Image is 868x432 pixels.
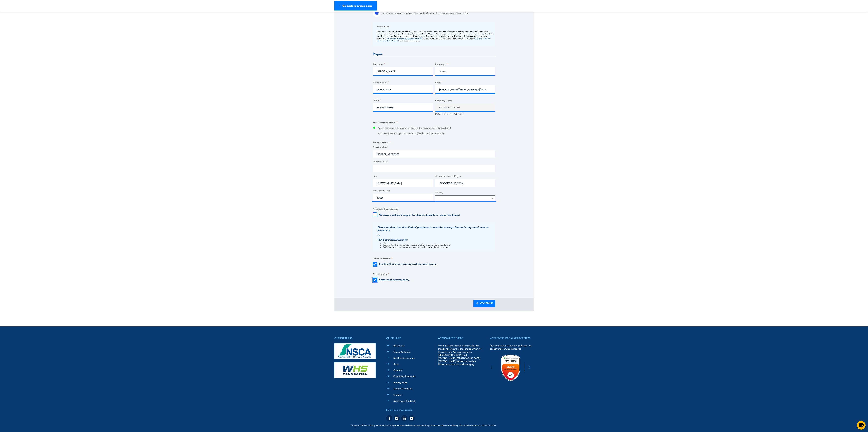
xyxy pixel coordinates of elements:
legend: Acknowledgment [373,257,392,260]
label: Not an approved corporate customer (Credit card payment only) [378,132,495,135]
a: KND Digital [507,424,517,427]
h4: ACCREDITATIONS & MEMBERSHIPS [490,336,534,340]
a: Customer Service Team on 1300 885 530 [377,37,490,42]
p: Payment on account is only available to approved Corporate Customers who have previously applied ... [377,30,495,42]
div: (Auto filled from your ABN input) [435,112,495,115]
label: ABN # [373,98,433,102]
a: Capability Statement [393,374,415,378]
a: Careers [393,368,402,372]
img: Untitled design (19) [497,354,524,382]
img: nsca-logo-footer [334,343,376,359]
label: Address Line 2 [373,160,495,163]
label: Email [435,80,495,84]
img: ewpa-logo [524,362,552,373]
span: Site: [500,424,517,427]
a: Short Online Courses [393,356,415,359]
label: A corporate customer with an approved FSA account paying with a purchase order [382,9,495,17]
li: USI [380,241,495,244]
h3: Payer [373,52,495,55]
label: First name [373,62,433,66]
legend: Privacy policy [373,272,389,276]
button: chat-button [857,421,866,430]
a: you can download the application HERE [387,37,422,40]
p: NA [377,234,495,236]
a: Privacy Policy [393,381,407,384]
label: Street Address [373,145,495,149]
h4: Follow us on our socials [386,407,430,412]
label: . [379,278,410,282]
a: Submit your feedback [393,399,416,402]
span: CONTINUE [480,299,493,307]
legend: Billing Address [373,141,391,144]
img: whs-logo-footer [334,362,376,378]
label: Company Name [435,98,495,102]
label: City [373,174,433,178]
h4: OUR PARTNERS [334,336,378,340]
label: Country [435,191,495,194]
a: CONTINUE [473,300,495,307]
span: © Copyright 2025 Fire & Safety Australia Pty Ltd, All Rights Reserved. Nationally Recognised Trai... [351,424,517,427]
legend: Your Company Status [373,121,397,124]
a: Contact [393,393,402,396]
label: We require additional support for literacy, disability or medical conditions? [379,213,460,216]
b: Please note: [377,25,389,28]
a: Shop [393,362,399,366]
label: State / Province / Region [435,174,495,178]
a: Student Handbook [393,387,412,390]
h4: ACKNOWLEDGEMENT [438,336,482,340]
li: Sufficient language, literacy and numeracy skills to complete the course [380,246,495,248]
legend: Additional Requirements [373,207,399,210]
p: Our credentials reflect our dedication to exceptional service standards. [490,344,534,350]
p: Fire & Safety Australia acknowledge the traditional owners of the land on which we live and work.... [438,344,482,366]
h3: Please read and confirm that all participants meet the prerequsites and entry requirements listed... [377,226,495,232]
a: ← Go back to course page [334,1,377,11]
li: Training Needs Determination, including a fitness to participate declaration [380,244,495,246]
input: Enter a location [373,150,495,158]
h3: FSA Entry Requirements: [377,238,495,241]
a: Course Calendar [393,350,411,353]
h4: QUICK LINKS [386,336,430,340]
a: All Courses [393,344,405,347]
label: ZIP / Postal Code [373,189,433,192]
label: Last name [435,62,495,66]
label: Approved Corporate Customer (Payment on account and PO available) [378,126,495,130]
label: I confirm that all participants meet the requirements. [379,262,437,267]
a: I agree to the privacy policy [379,278,409,281]
label: Phone number [373,80,433,84]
